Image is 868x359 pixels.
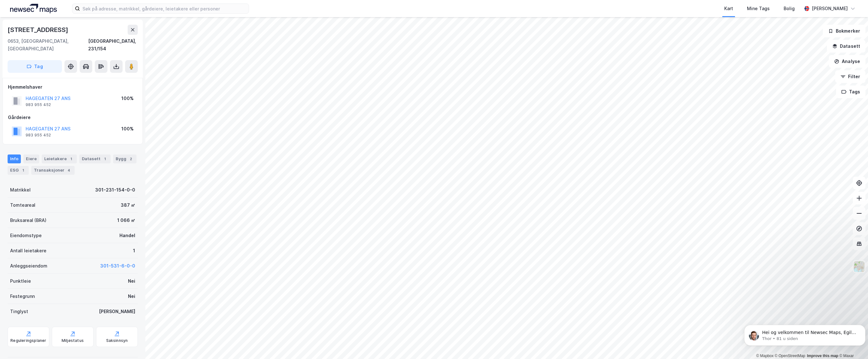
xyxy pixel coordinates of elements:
div: Handel [119,232,135,239]
div: Eiere [23,154,39,163]
div: Bolig [784,5,795,12]
div: Kart [724,5,733,12]
div: [PERSON_NAME] [812,5,848,12]
button: Analyse [829,55,865,68]
button: Filter [835,70,865,83]
div: Leietakere [42,154,77,163]
div: Tomteareal [10,201,35,209]
a: OpenStreetMap [775,354,805,358]
div: Antall leietakere [10,247,46,255]
div: Saksinnsyn [106,338,128,343]
div: 1 [102,156,108,162]
div: Bruksareal (BRA) [10,217,46,224]
div: 1 [68,156,74,162]
div: Bygg [113,154,137,163]
div: Punktleie [10,277,31,285]
div: 983 955 452 [26,102,51,107]
div: Info [8,154,21,163]
div: 983 955 452 [26,133,51,138]
div: Tinglyst [10,308,28,315]
button: Tags [836,85,865,98]
div: 387 ㎡ [121,201,135,209]
div: Eiendomstype [10,232,42,239]
div: Reguleringsplaner [10,338,46,343]
div: [STREET_ADDRESS] [8,25,70,35]
button: 301-531-6-0-0 [100,262,135,270]
div: ESG [8,166,29,175]
img: logo.a4113a55bc3d86da70a041830d287a7e.svg [10,4,57,13]
div: 1 [20,167,26,173]
a: Mapbox [756,354,774,358]
div: Hjemmelshaver [8,83,137,91]
div: Anleggseiendom [10,262,47,270]
input: Søk på adresse, matrikkel, gårdeiere, leietakere eller personer [80,4,249,13]
div: 1 [133,247,135,255]
img: Z [853,261,865,273]
div: 100% [121,125,134,133]
button: Datasett [827,40,865,53]
iframe: Intercom notifications melding [742,312,868,356]
button: Tag [8,60,62,73]
div: [GEOGRAPHIC_DATA], 231/154 [88,37,138,53]
div: Miljøstatus [62,338,84,343]
div: 1 066 ㎡ [117,217,135,224]
div: Nei [128,293,135,300]
div: Festegrunn [10,293,35,300]
div: Gårdeiere [8,114,137,121]
div: 4 [66,167,72,173]
div: 301-231-154-0-0 [95,186,135,194]
div: [PERSON_NAME] [99,308,135,315]
button: Bokmerker [823,25,865,37]
a: Improve this map [807,354,838,358]
div: Matrikkel [10,186,31,194]
div: Mine Tags [747,5,770,12]
div: 2 [128,156,134,162]
div: Datasett [79,154,111,163]
div: Nei [128,277,135,285]
div: 0653, [GEOGRAPHIC_DATA], [GEOGRAPHIC_DATA] [8,37,88,53]
div: 100% [121,95,134,102]
div: Transaksjoner [31,166,75,175]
